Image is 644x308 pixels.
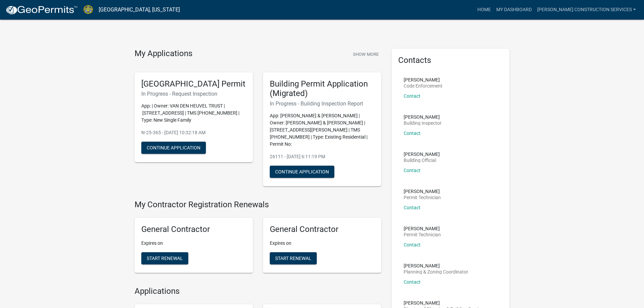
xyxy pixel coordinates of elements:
button: Start Renewal [141,252,188,264]
p: Building Inspector [404,121,442,125]
p: Expires on [270,240,375,247]
span: Start Renewal [275,255,311,261]
p: Code Enforcement [404,84,443,88]
a: My Dashboard [494,3,534,16]
h5: General Contractor [141,224,246,234]
p: Expires on [141,240,246,247]
p: [PERSON_NAME] [404,301,485,305]
button: Continue Application [141,142,206,154]
a: Contact [404,93,421,99]
p: [PERSON_NAME] [404,189,441,194]
img: Jasper County, South Carolina [83,5,93,14]
p: Planning & Zoning Coordinator [404,269,468,274]
wm-registration-list-section: My Contractor Registration Renewals [135,200,381,278]
p: Permit Technician [404,195,441,200]
button: Show More [350,49,381,60]
p: 26111 - [DATE] 6:11:19 PM [270,153,375,160]
a: Contact [404,131,421,136]
a: Contact [404,279,421,285]
a: Contact [404,242,421,247]
h5: Building Permit Application (Migrated) [270,79,375,99]
span: Start Renewal [147,255,183,261]
h4: Applications [135,286,381,296]
a: Contact [404,168,421,173]
h5: General Contractor [270,224,375,234]
p: Building Official [404,158,440,163]
h6: In Progress - Building Inspection Report [270,100,375,107]
button: Start Renewal [270,252,317,264]
h5: Contacts [398,55,503,65]
h6: In Progress - Request Inspection [141,91,246,97]
p: N-25-365 - [DATE] 10:32:18 AM [141,129,246,136]
a: [GEOGRAPHIC_DATA], [US_STATE] [99,4,180,16]
p: [PERSON_NAME] [404,152,440,157]
button: Continue Application [270,166,334,178]
p: [PERSON_NAME] [404,115,442,119]
a: Contact [404,205,421,210]
p: Permit Technician [404,232,441,237]
h4: My Applications [135,49,192,59]
p: App: | Owner: VAN DEN HEUVEL TRUST | [STREET_ADDRESS] | TMS [PHONE_NUMBER] | Type: New Single Family [141,102,246,124]
p: [PERSON_NAME] [404,77,443,82]
p: [PERSON_NAME] [404,263,468,268]
h5: [GEOGRAPHIC_DATA] Permit [141,79,246,89]
a: [PERSON_NAME] Construction Services [534,3,639,16]
p: App: [PERSON_NAME] & [PERSON_NAME] | Owner: [PERSON_NAME] & [PERSON_NAME] | [STREET_ADDRESS][PERS... [270,112,375,148]
h4: My Contractor Registration Renewals [135,200,381,210]
a: Home [475,3,494,16]
p: [PERSON_NAME] [404,226,441,231]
